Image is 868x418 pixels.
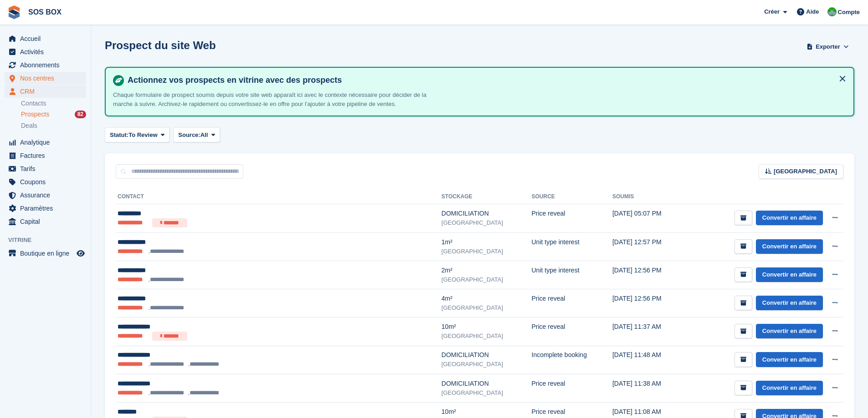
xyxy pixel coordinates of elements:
div: DOMICILIATION [442,209,532,218]
div: [GEOGRAPHIC_DATA] [442,332,532,341]
a: menu [5,136,86,149]
div: [GEOGRAPHIC_DATA] [442,247,532,256]
span: [GEOGRAPHIC_DATA] [774,167,837,176]
a: Convertir en affaire [756,296,823,311]
span: Compte [838,8,860,17]
th: Soumis [612,190,684,204]
td: Price reveal [532,289,612,317]
a: Convertir en affaire [756,211,823,226]
td: [DATE] 11:48 AM [612,346,684,374]
div: DOMICILIATION [442,350,532,360]
span: Tarifs [20,162,75,175]
a: Convertir en affaire [756,324,823,339]
span: Capital [20,215,75,228]
span: Assurance [20,189,75,201]
span: Factures [20,149,75,162]
td: Unit type interest [532,232,612,261]
span: Paramètres [20,202,75,215]
td: Incomplete booking [532,346,612,374]
span: All [200,131,208,140]
p: Chaque formulaire de prospect soumis depuis votre site web apparaît ici avec le contexte nécessai... [113,91,432,108]
td: Unit type interest [532,261,612,289]
a: menu [5,59,86,71]
a: menu [5,45,86,58]
th: Stockage [442,190,532,204]
span: CRM [20,85,75,98]
span: Abonnements [20,59,75,71]
span: Statut: [110,131,128,140]
span: To Review [128,131,157,140]
td: [DATE] 12:56 PM [612,261,684,289]
a: Convertir en affaire [756,239,823,254]
span: Deals [21,121,37,130]
button: Source: All [173,127,220,142]
a: menu [5,189,86,201]
span: Source: [178,131,200,140]
td: Price reveal [532,374,612,402]
div: 4m² [442,294,532,303]
div: [GEOGRAPHIC_DATA] [442,303,532,312]
a: menu [5,32,86,45]
td: [DATE] 11:38 AM [612,374,684,402]
div: 82 [75,111,86,118]
td: [DATE] 12:57 PM [612,232,684,261]
a: SOS BOX [25,5,65,20]
span: Boutique en ligne [20,247,75,260]
span: Aide [806,7,819,16]
td: Price reveal [532,204,612,233]
span: Activités [20,45,75,58]
span: Analytique [20,136,75,149]
a: menu [5,162,86,175]
span: Vitrine [8,236,91,245]
a: Convertir en affaire [756,381,823,396]
button: Exporter [805,39,851,54]
a: menu [5,85,86,98]
td: Price reveal [532,317,612,346]
div: [GEOGRAPHIC_DATA] [442,388,532,398]
span: Accueil [20,32,75,45]
td: [DATE] 11:37 AM [612,317,684,346]
a: menu [5,149,86,162]
span: Créer [764,7,780,16]
th: Contact [116,190,442,204]
div: [GEOGRAPHIC_DATA] [442,275,532,284]
img: stora-icon-8386f47178a22dfd0bd8f6a31ec36ba5ce8667c1dd55bd0f319d3a0aa187defe.svg [7,5,21,19]
a: Deals [21,121,86,131]
a: Convertir en affaire [756,352,823,367]
a: Prospects 82 [21,110,86,119]
span: Exporter [816,42,840,51]
a: Boutique d'aperçu [75,248,86,259]
div: [GEOGRAPHIC_DATA] [442,360,532,369]
h4: Actionnez vos prospects en vitrine avec des prospects [124,75,846,86]
a: menu [5,202,86,215]
span: Coupons [20,176,75,188]
a: menu [5,72,86,85]
div: DOMICILIATION [442,379,532,388]
button: Statut: To Review [105,127,169,142]
a: Convertir en affaire [756,267,823,282]
td: [DATE] 12:56 PM [612,289,684,317]
td: [DATE] 05:07 PM [612,204,684,233]
div: 10m² [442,322,532,332]
div: 1m² [442,237,532,247]
th: Source [532,190,612,204]
span: Prospects [21,110,49,119]
div: [GEOGRAPHIC_DATA] [442,218,532,227]
h1: Prospect du site Web [105,39,216,51]
a: menu [5,176,86,188]
span: Nos centres [20,72,75,85]
img: Fabrice [827,7,837,16]
a: Contacts [21,99,86,108]
div: 2m² [442,266,532,275]
a: menu [5,215,86,228]
a: menu [5,247,86,260]
div: 10m² [442,407,532,417]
